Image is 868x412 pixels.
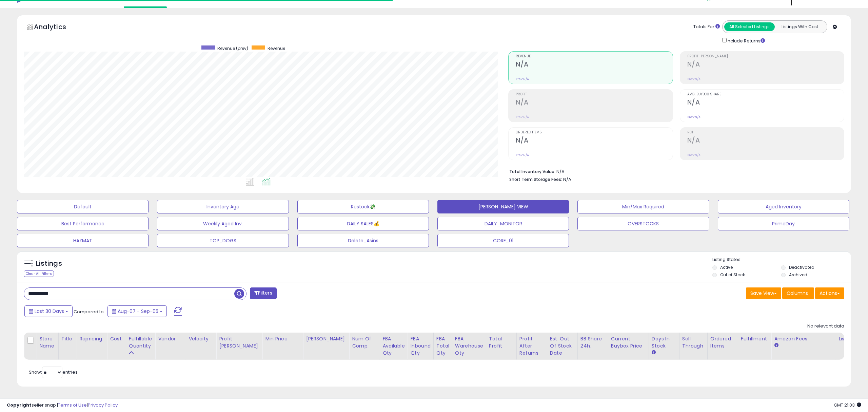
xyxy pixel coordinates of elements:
div: FBA Total Qty [436,335,449,357]
button: DAILY SALES💰 [297,217,429,230]
span: Columns [787,290,808,297]
button: Columns [782,287,814,299]
button: Delete_Asins [297,234,429,247]
label: Archived [789,272,807,278]
button: TOP_DOGS [157,234,289,247]
h2: N/A [687,60,844,70]
button: [PERSON_NAME] VIEW [437,200,569,213]
button: DAILY_MONITOR [437,217,569,230]
span: Ordered Items [516,131,672,134]
h2: N/A [516,98,672,108]
div: Include Returns [717,37,773,44]
button: CORE_01 [437,234,569,247]
div: FBA Available Qty [382,335,405,357]
button: All Selected Listings [724,22,775,31]
button: Restock💸 [297,200,429,213]
button: Actions [815,287,844,299]
span: Avg. Buybox Share [687,93,844,96]
a: Privacy Policy [88,402,118,408]
div: Vendor [158,335,183,342]
span: Revenue [268,45,285,51]
b: Total Inventory Value: [509,169,555,174]
button: PrimeDay [718,217,849,230]
div: FBA Warehouse Qty [455,335,483,357]
div: Est. Out Of Stock Date [550,335,575,357]
button: Save View [746,287,781,299]
li: N/A [509,167,839,175]
span: Aug-07 - Sep-05 [118,308,158,315]
p: Listing States: [712,257,851,263]
div: [PERSON_NAME] [306,335,346,342]
div: FBA inbound Qty [410,335,431,357]
div: Cost [110,335,123,342]
div: BB Share 24h. [580,335,605,350]
th: CSV column name: cust_attr_2_Vendor [155,333,186,360]
div: Current Buybox Price [611,335,646,350]
span: ROI [687,131,844,134]
button: Last 30 Days [24,305,73,317]
strong: Copyright [7,402,32,408]
div: Velocity [189,335,213,342]
div: Fulfillable Quantity [129,335,152,350]
h2: N/A [687,136,844,146]
label: Active [720,264,733,270]
div: Ordered Items [710,335,735,350]
div: Repricing [79,335,104,342]
div: Sell Through [682,335,705,350]
small: Prev: N/A [687,153,701,157]
small: Amazon Fees. [774,342,778,349]
div: Num of Comp. [352,335,377,350]
div: Amazon Fees [774,335,833,342]
div: Fulfillment [741,335,768,342]
span: Compared to: [74,308,105,315]
button: Default [17,200,149,213]
div: Profit After Returns [519,335,544,357]
div: Total Profit [489,335,514,350]
div: seller snap | | [7,402,118,409]
button: Best Performance [17,217,149,230]
button: Min/Max Required [577,200,709,213]
span: Revenue [516,55,672,58]
button: Aged Inventory [718,200,849,213]
span: Profit [516,93,672,96]
div: Days In Stock [652,335,676,350]
span: Revenue (prev) [217,45,248,51]
button: Aug-07 - Sep-05 [107,305,167,317]
small: Prev: N/A [516,153,529,157]
a: Terms of Use [58,402,87,408]
div: Profit [PERSON_NAME] [219,335,259,350]
span: Show: entries [29,369,78,375]
div: Store Name [39,335,56,350]
b: Short Term Storage Fees: [509,176,562,182]
span: 2025-10-6 21:03 GMT [834,402,861,408]
div: Clear All Filters [24,270,54,277]
span: Last 30 Days [35,308,64,315]
div: Totals For [693,24,720,30]
div: Title [61,335,74,342]
button: OVERSTOCKS [577,217,709,230]
h5: Listings [36,259,62,268]
label: Out of Stock [720,272,745,278]
span: Profit [PERSON_NAME] [687,55,844,58]
span: N/A [563,176,571,183]
label: Deactivated [789,264,814,270]
h2: N/A [516,60,672,70]
button: HAZMAT [17,234,149,247]
h2: N/A [687,98,844,108]
div: No relevant data [807,323,844,330]
h5: Analytics [34,22,79,33]
button: Inventory Age [157,200,289,213]
small: Prev: N/A [687,77,701,81]
small: Prev: N/A [687,115,701,119]
small: Prev: N/A [516,77,529,81]
small: Days In Stock. [652,350,656,356]
button: Listings With Cost [774,22,825,31]
div: Min Price [265,335,300,342]
button: Filters [250,287,276,299]
button: Weekly Aged Inv. [157,217,289,230]
small: Prev: N/A [516,115,529,119]
h2: N/A [516,136,672,146]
